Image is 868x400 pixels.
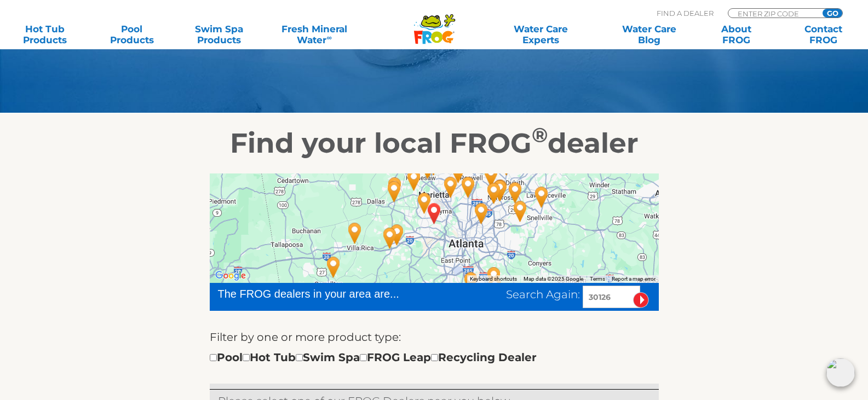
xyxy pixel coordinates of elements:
[401,165,427,195] div: Leslie's Poolmart, Inc. # 583 - 11 miles away.
[382,177,407,206] div: The Pool Place - 13 miles away.
[488,175,513,205] div: Ozone Recreation - Norcross - 20 miles away.
[382,173,407,202] div: Brown's Pools & Spas - Dallas - 14 miles away.
[98,24,166,45] a: PoolProducts
[456,172,481,202] div: Leslie's Poolmart, Inc. # 43 - 12 miles away.
[212,269,249,283] img: Google
[210,328,401,346] label: Filter by one or more product type:
[590,276,605,282] a: Terms (opens in new tab)
[506,288,580,301] span: Search Again:
[532,123,548,147] sup: ®
[737,9,810,18] input: Zip Code Form
[342,218,367,248] div: Rivers Pools - Villa Rica - 24 miles away.
[212,269,249,283] a: Open this area in Google Maps (opens a new window)
[612,276,656,282] a: Report a map error
[529,182,554,212] div: Leslie's Poolmart, Inc. # 365 - 31 miles away.
[702,24,770,45] a: AboutFROG
[826,358,855,387] img: openIcon
[633,292,649,308] input: Submit
[486,24,596,45] a: Water CareExperts
[321,252,346,282] div: Brown's Pools & Spas - Carrollton - 33 miles away.
[11,24,79,45] a: Hot TubProducts
[481,178,507,208] div: Atlanta Spa & Leisure - Atlanta - 18 miles away.
[97,127,771,160] h2: Find your local FROG dealer
[469,199,494,228] div: Leslie's Poolmart Inc # 697 - 14 miles away.
[210,349,537,366] div: Pool Hot Tub Swim Spa FROG Leap Recycling Dealer
[482,273,508,303] div: Georgia Pool Supply - 28 miles away.
[470,275,517,283] button: Keyboard shortcuts
[616,24,683,45] a: Water CareBlog
[789,24,857,45] a: ContactFROG
[422,199,447,228] div: MABLETON, GA 30126
[438,172,463,202] div: Leslie's Poolmart, Inc. # 879 - 9 miles away.
[657,8,714,18] p: Find A Dealer
[503,178,528,207] div: Leslie's Poolmart Inc # 118 - 24 miles away.
[487,176,513,205] div: The Man Cave Store - 20 miles away.
[458,268,484,297] div: Leslie's Poolmart Inc # 318 - 23 miles away.
[384,220,410,250] div: Leslie's Poolmart, Inc. # 808 - 12 miles away.
[218,286,439,302] div: The FROG dealers in your area are...
[377,223,403,253] div: Brown's Pools & Spas - Douglasville - 15 miles away.
[412,188,437,218] div: Leslie's Poolmart, Inc. # 329 - 4 miles away.
[508,196,533,226] div: Leslie's Poolmart, Inc. # 428 - 25 miles away.
[185,24,253,45] a: Swim SpaProducts
[481,263,507,292] div: Leslie's Poolmart Inc # 317 - 25 miles away.
[272,24,357,45] a: Fresh MineralWater∞
[823,9,842,18] input: GO
[326,33,331,42] sup: ∞
[524,276,583,282] span: Map data ©2025 Google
